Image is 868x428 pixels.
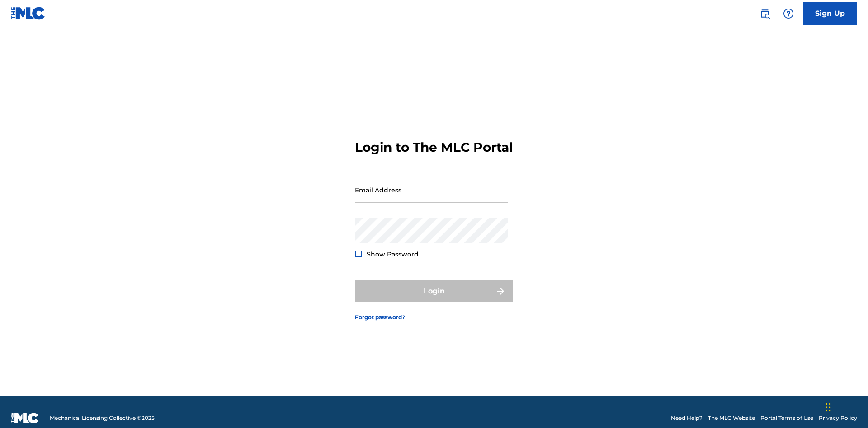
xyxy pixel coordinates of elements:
[11,7,46,20] img: MLC Logo
[355,313,405,321] a: Forgot password?
[11,413,39,423] img: logo
[760,414,813,422] a: Portal Terms of Use
[671,414,703,422] a: Need Help?
[826,394,831,421] div: Drag
[759,8,770,19] img: search
[819,414,857,422] a: Privacy Policy
[823,385,868,428] iframe: Chat Widget
[50,414,155,422] span: Mechanical Licensing Collective © 2025
[803,2,857,25] a: Sign Up
[708,414,755,422] a: The MLC Website
[756,5,774,23] a: Public Search
[367,250,419,258] span: Show Password
[783,8,794,19] img: help
[779,5,797,23] div: Help
[355,140,513,155] h3: Login to The MLC Portal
